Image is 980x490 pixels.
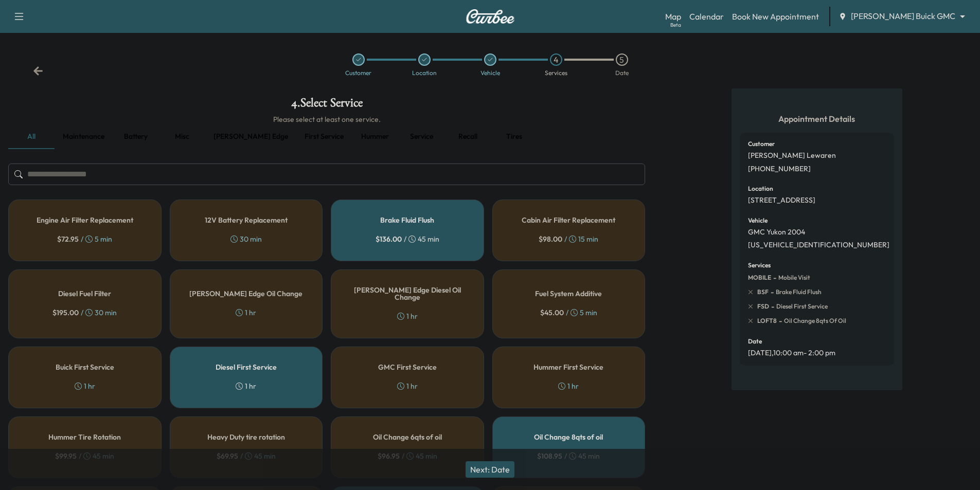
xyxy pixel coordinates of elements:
[376,234,402,244] span: $ 136.00
[236,381,256,391] div: 1 hr
[376,234,439,244] div: / 45 min
[748,141,775,147] h6: Customer
[748,186,773,192] h6: Location
[539,234,562,244] span: $ 98.00
[113,124,159,149] button: Battery
[236,307,256,318] div: 1 hr
[522,216,615,224] h5: Cabin Air Filter Replacement
[748,241,889,250] p: [US_VEHICLE_IDENTIFICATION_NUMBER]
[740,113,894,124] h5: Appointment Details
[55,124,113,149] button: Maintenance
[466,9,515,24] img: Curbee Logo
[378,364,437,371] h5: GMC First Service
[782,317,846,325] span: Oil Change 8qts of oil
[748,217,768,224] h6: Vehicle
[444,124,491,149] button: Recall
[8,97,645,114] h1: 4 . Select Service
[58,290,111,297] h5: Diesel Fuel Filter
[412,70,437,76] div: Location
[757,302,769,311] span: FSD
[769,287,774,297] span: -
[466,461,514,478] button: Next: Date
[534,433,603,441] h5: Oil Change 8qts of oil
[757,288,769,296] span: BSF
[748,338,762,344] h6: Date
[748,196,815,205] p: [STREET_ADDRESS]
[205,216,288,224] h5: 12V Battery Replacement
[8,114,645,124] h6: Please select at least one service.
[52,307,117,318] div: / 30 min
[57,234,79,244] span: $ 72.95
[398,124,444,149] button: Service
[748,165,811,174] p: [PHONE_NUMBER]
[352,124,398,149] button: Hummer
[296,124,352,149] button: First service
[769,301,774,312] span: -
[48,433,121,441] h5: Hummer Tire Rotation
[670,21,681,29] div: Beta
[539,234,598,244] div: / 15 min
[851,10,955,22] span: [PERSON_NAME] Buick GMC
[205,124,296,149] button: [PERSON_NAME] edge
[533,364,603,371] h5: Hummer First Service
[545,70,567,76] div: Services
[52,307,79,318] span: $ 195.00
[480,70,500,76] div: Vehicle
[373,433,442,441] h5: Oil Change 6qts of oil
[345,70,371,76] div: Customer
[757,317,777,325] span: LOFT8
[748,262,771,268] h6: Services
[774,302,828,311] span: Diesel First Service
[550,53,562,66] div: 4
[348,286,467,301] h5: [PERSON_NAME] Edge Diesel Oil Change
[75,381,95,391] div: 1 hr
[540,307,564,318] span: $ 45.00
[774,288,822,296] span: Brake Fluid Flush
[777,316,782,326] span: -
[397,311,418,321] div: 1 hr
[159,124,205,149] button: Misc
[491,124,537,149] button: Tires
[8,124,645,149] div: basic tabs example
[397,381,418,391] div: 1 hr
[558,381,579,391] div: 1 hr
[748,274,771,282] span: MOBILE
[37,216,133,224] h5: Engine Air Filter Replacement
[380,216,434,224] h5: Brake Fluid Flush
[748,151,836,160] p: [PERSON_NAME] Lewaren
[732,10,819,23] a: Book New Appointment
[748,349,835,358] p: [DATE] , 10:00 am - 2:00 pm
[540,307,597,318] div: / 5 min
[57,234,112,244] div: / 5 min
[189,290,302,297] h5: [PERSON_NAME] Edge Oil Change
[230,234,262,244] div: 30 min
[535,290,602,297] h5: Fuel System Additive
[8,124,55,149] button: all
[33,66,43,76] div: Back
[207,433,285,441] h5: Heavy Duty tire rotation
[616,53,628,66] div: 5
[56,364,114,371] h5: Buick First Service
[665,10,681,23] a: MapBeta
[748,228,805,237] p: GMC Yukon 2004
[771,273,776,283] span: -
[689,10,724,23] a: Calendar
[776,274,810,282] span: Mobile Visit
[615,70,629,76] div: Date
[216,364,277,371] h5: Diesel First Service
